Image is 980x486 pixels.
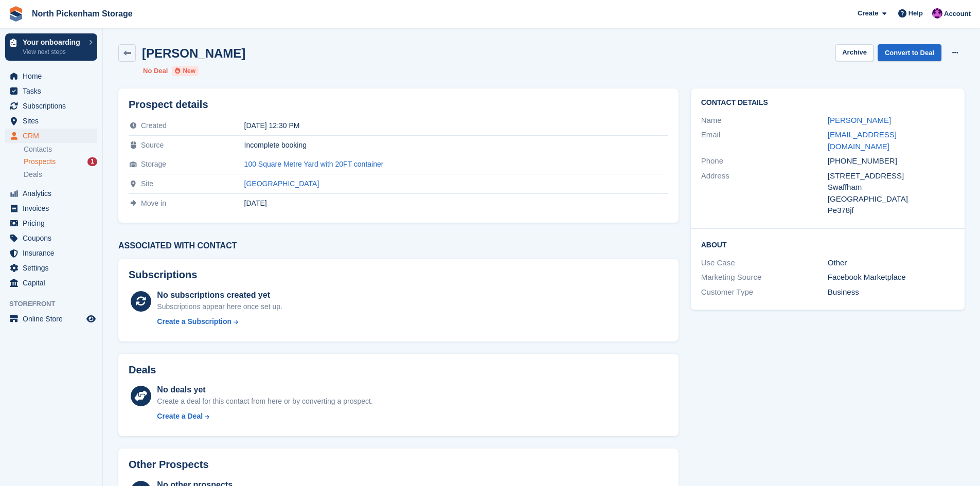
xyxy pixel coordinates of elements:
a: Create a Subscription [157,316,282,327]
div: Facebook Marketplace [828,272,954,283]
span: Settings [23,261,84,275]
a: Preview store [85,313,97,325]
span: Coupons [23,231,84,245]
p: Your onboarding [23,39,84,46]
li: New [172,66,199,76]
div: [STREET_ADDRESS] [828,170,954,182]
button: Archive [835,44,874,61]
a: menu [5,276,97,290]
a: Create a Deal [157,411,372,422]
div: Incomplete booking [244,141,668,149]
div: Other [828,257,954,269]
a: [GEOGRAPHIC_DATA] [244,179,319,188]
a: menu [5,99,97,113]
div: Create a Subscription [157,316,231,327]
span: Subscriptions [23,99,84,113]
span: Home [23,69,84,83]
div: [DATE] 12:30 PM [244,121,668,130]
span: Prospects [24,157,56,167]
div: No deals yet [157,384,372,396]
p: View next steps [23,47,84,57]
div: Name [701,115,828,127]
span: Site [141,179,153,188]
a: North Pickenham Storage [28,5,137,22]
img: stora-icon-8386f47178a22dfd0bd8f6a31ec36ba5ce8667c1dd55bd0f319d3a0aa187defe.svg [8,6,24,22]
a: Contacts [24,145,97,154]
span: Insurance [23,246,84,260]
a: Deals [24,169,97,180]
h2: [PERSON_NAME] [142,46,245,60]
h2: Contact Details [701,99,954,107]
div: Pe378jf [828,205,954,217]
div: [DATE] [244,199,668,207]
a: menu [5,129,97,143]
div: Phone [701,155,828,167]
a: [EMAIL_ADDRESS][DOMAIN_NAME] [828,130,897,151]
span: Capital [23,276,84,290]
div: Subscriptions appear here once set up. [157,301,282,312]
h2: Prospect details [129,99,668,111]
a: Convert to Deal [878,44,941,61]
span: Tasks [23,84,84,98]
h2: Other Prospects [129,459,209,471]
a: Prospects 1 [24,156,97,167]
div: Create a Deal [157,411,203,422]
div: [PHONE_NUMBER] [828,155,954,167]
span: Deals [24,170,42,179]
a: [PERSON_NAME] [828,116,891,124]
div: 1 [87,157,97,166]
div: Create a deal for this contact from here or by converting a prospect. [157,396,372,407]
a: menu [5,216,97,230]
a: menu [5,231,97,245]
span: Online Store [23,312,84,326]
a: menu [5,201,97,215]
h2: Subscriptions [129,269,668,281]
h3: Associated with contact [118,241,679,250]
span: Created [141,121,167,130]
span: Storefront [9,299,102,309]
li: No Deal [143,66,168,76]
div: Customer Type [701,286,828,298]
img: James Gulliver [932,8,942,19]
div: Email [701,129,828,152]
div: Use Case [701,257,828,269]
span: Move in [141,199,166,207]
span: Pricing [23,216,84,230]
a: menu [5,84,97,98]
a: menu [5,261,97,275]
a: menu [5,186,97,201]
a: menu [5,69,97,83]
span: Storage [141,160,166,168]
div: No subscriptions created yet [157,289,282,301]
div: [GEOGRAPHIC_DATA] [828,193,954,205]
h2: About [701,239,954,249]
span: Account [944,9,971,19]
div: Marketing Source [701,272,828,283]
span: CRM [23,129,84,143]
a: Your onboarding View next steps [5,33,97,61]
div: Swaffham [828,182,954,193]
span: Invoices [23,201,84,215]
span: Source [141,141,164,149]
span: Create [858,8,878,19]
span: Help [908,8,923,19]
div: Business [828,286,954,298]
a: 100 Square Metre Yard with 20FT container [244,160,384,168]
div: Address [701,170,828,217]
a: menu [5,246,97,260]
span: Analytics [23,186,84,201]
a: menu [5,114,97,128]
h2: Deals [129,364,156,376]
span: Sites [23,114,84,128]
a: menu [5,312,97,326]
